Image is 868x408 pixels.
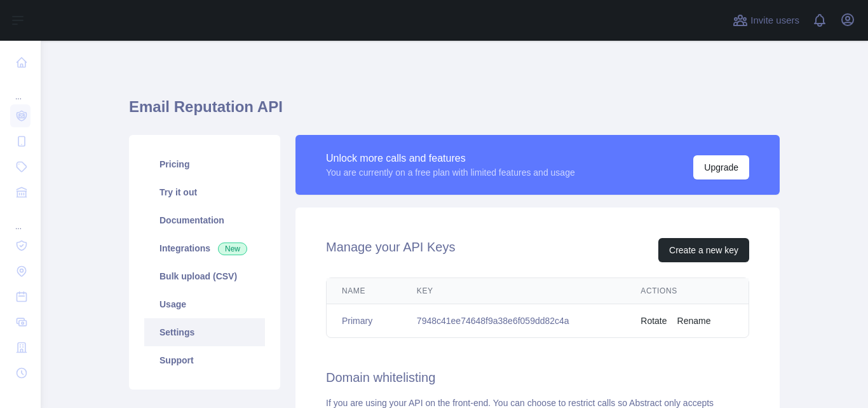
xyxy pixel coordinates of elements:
[327,278,402,304] th: Name
[144,346,265,374] a: Support
[10,76,31,102] div: ...
[144,206,265,234] a: Documentation
[10,206,31,232] div: ...
[144,178,265,206] a: Try it out
[402,304,625,338] td: 7948c41ee74648f9a38e6f059dd82c4a
[750,13,799,28] span: Invite users
[641,314,667,327] button: Rotate
[218,243,247,255] span: New
[326,166,575,179] div: You are currently on a free plan with limited features and usage
[327,304,402,338] td: Primary
[326,369,749,386] h2: Domain whitelisting
[129,97,780,127] h1: Email Reputation API
[144,318,265,346] a: Settings
[677,314,711,327] button: Rename
[326,151,575,166] div: Unlock more calls and features
[144,150,265,178] a: Pricing
[693,155,749,179] button: Upgrade
[625,278,749,304] th: Actions
[658,238,749,262] button: Create a new key
[326,238,455,262] h2: Manage your API Keys
[144,262,265,290] a: Bulk upload (CSV)
[144,290,265,318] a: Usage
[730,10,802,31] button: Invite users
[402,278,625,304] th: Key
[144,234,265,262] a: Integrations New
